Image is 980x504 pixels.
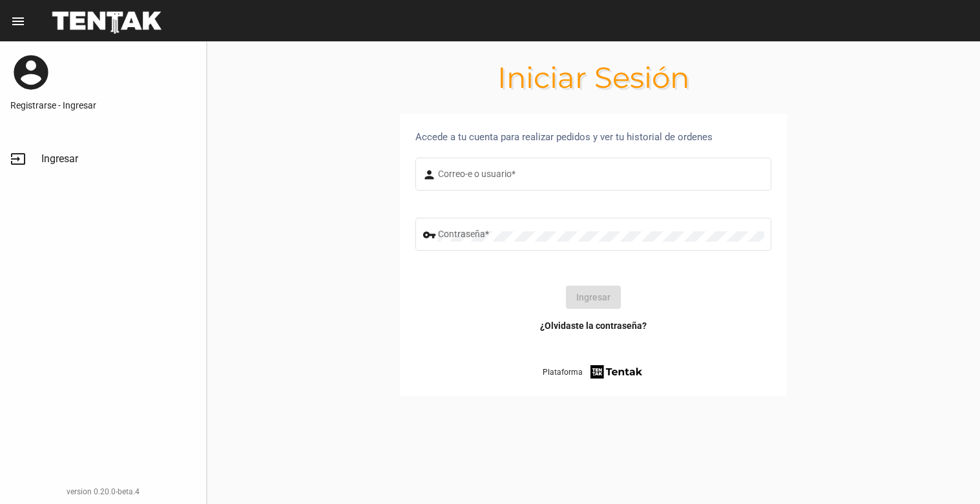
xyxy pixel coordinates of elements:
[422,167,438,183] mat-icon: person
[10,485,196,498] div: version 0.20.0-beta.4
[10,14,26,29] mat-icon: menu
[207,67,980,88] h1: Iniciar Sesión
[10,99,196,112] a: Registrarse - Ingresar
[566,286,621,309] button: Ingresar
[543,366,583,379] span: Plataforma
[10,151,26,167] mat-icon: input
[415,129,771,145] div: Accede a tu cuenta para realizar pedidos y ver tu historial de ordenes
[41,152,78,165] span: Ingresar
[589,363,644,381] img: tentak-firm.png
[540,319,647,332] a: ¿Olvidaste la contraseña?
[543,363,644,381] a: Plataforma
[422,227,438,243] mat-icon: vpn_key
[10,52,52,93] mat-icon: account_circle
